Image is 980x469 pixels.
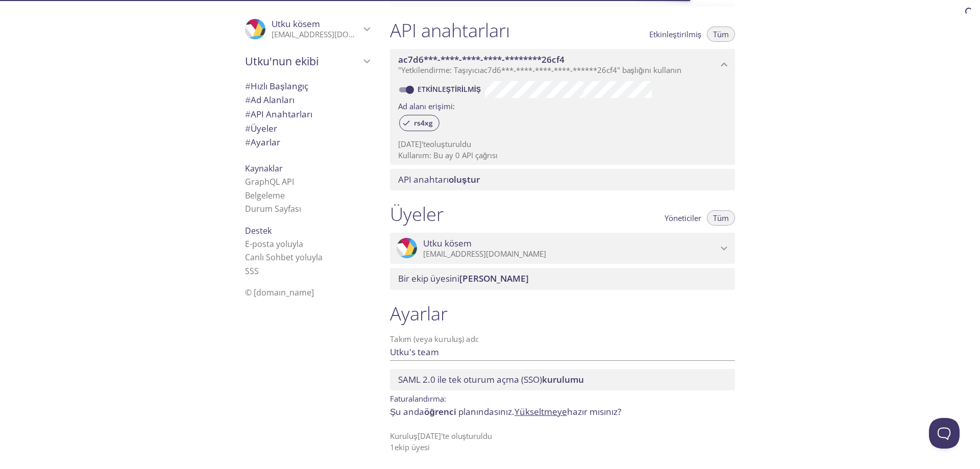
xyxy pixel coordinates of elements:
[398,273,459,284] font: Bir ekip üyesini
[458,406,514,417] font: planındasınız.
[245,136,251,148] font: #
[643,27,707,42] button: Etkinleştirilmiş
[237,107,378,121] div: API Anahtarları
[418,84,481,94] font: Etkinleştirilmiş
[395,442,430,452] font: ekip üyesi
[245,176,294,187] a: GraphQL API
[245,163,283,174] font: Kaynaklar
[245,252,323,263] font: Canlı Sohbet yoluyla
[445,237,472,249] font: kösem
[390,268,735,289] div: Bir ekip üyesini davet edin
[618,406,621,417] font: ?
[251,136,280,148] font: Ayarlar
[390,169,735,190] div: API Anahtarı Oluştur
[272,18,291,30] font: Utku
[459,273,529,284] font: [PERSON_NAME]
[245,203,301,214] a: Durum Sayfası
[245,225,272,236] font: Destek
[245,122,251,134] font: #
[399,115,439,131] div: rs4xg
[237,121,378,136] div: Üyeler
[567,406,618,417] font: hazır mısınız
[713,29,729,39] font: Tüm
[390,442,395,452] font: 1
[617,65,682,75] font: " başlığını kullanın
[237,48,378,75] div: Utku'nun ekibi
[649,29,701,39] font: Etkinleştirilmiş
[449,174,480,185] font: oluştur
[245,94,251,106] font: #
[713,213,729,223] font: Tüm
[658,210,707,226] button: Yöneticiler
[398,174,449,185] font: API anahtarı
[423,249,546,259] font: [EMAIL_ADDRESS][DOMAIN_NAME]
[707,27,735,42] button: Tüm
[414,118,433,128] font: rs4xg
[245,287,314,298] font: © [DOMAIN_NAME]
[514,406,567,417] a: Yükseltmeye
[245,54,318,68] font: Utku'nun ekibi
[398,374,542,385] font: SAML 2.0 ile tek oturum açma (SSO)
[251,122,277,134] font: Üyeler
[424,406,456,417] font: öğrenci
[293,18,320,30] font: kösem
[398,139,430,149] font: [DATE]'te
[245,265,259,277] font: SSS
[390,431,418,441] font: Kuruluş
[390,369,735,390] div: SSO Kurulumu
[665,213,701,223] font: Yöneticiler
[418,431,493,441] font: [DATE]'te oluşturuldu
[707,210,735,226] button: Tüm
[390,17,510,43] font: API anahtarları
[390,406,424,417] font: Şu anda
[245,80,251,92] font: #
[245,190,285,201] a: Belgeleme
[398,101,455,111] font: Ad alanı erişimi:
[245,238,303,250] font: E-posta yoluyla
[237,79,378,93] div: Hızlı Başlangıç
[398,150,498,160] font: Kullanım: Bu ay 0 API çağrısı
[390,201,444,227] font: Üyeler
[929,418,960,449] iframe: Help Scout Beacon - Açık
[251,108,312,120] font: API Anahtarları
[390,334,479,344] font: Takım (veya kuruluş) adı:
[237,12,378,46] div: Utku kösem
[423,237,443,249] font: Utku
[398,65,480,75] font: "Yetkilendirme: Taşıyıcı
[390,233,735,264] div: Utku kösem
[245,108,251,120] font: #
[390,301,448,326] font: Ayarlar
[251,94,295,106] font: Ad Alanları
[251,80,308,92] font: Hızlı Başlangıç
[237,93,378,107] div: Ad alanları
[272,29,395,39] font: [EMAIL_ADDRESS][DOMAIN_NAME]
[390,393,446,404] font: Faturalandırma:
[542,374,584,385] font: kurulumu
[237,135,378,150] div: Takım Ayarları
[430,139,471,149] font: oluşturuldu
